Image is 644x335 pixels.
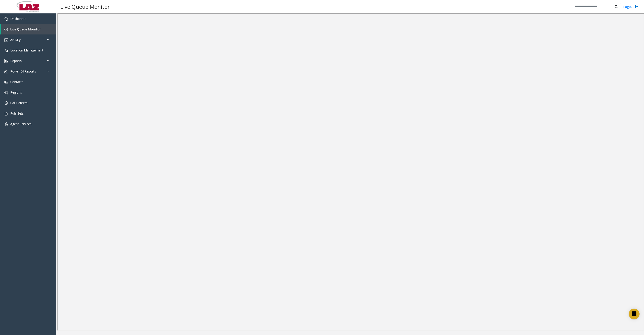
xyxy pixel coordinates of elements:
span: Call Centers [10,101,28,105]
img: 'icon' [4,28,8,31]
h3: Live Queue Monitor [58,1,112,12]
span: Power BI Reports [10,69,36,73]
img: 'icon' [4,112,8,115]
span: Live Queue Monitor [10,27,41,31]
span: Regions [10,90,22,94]
a: Live Queue Monitor [1,24,56,34]
img: 'icon' [4,80,8,84]
img: 'icon' [4,122,8,126]
img: logout [635,4,638,9]
span: Dashboard [10,17,26,21]
span: Agent Services [10,122,32,126]
a: Logout [623,4,638,9]
img: 'icon' [4,70,8,73]
span: Reports [10,59,22,63]
span: Activity [10,38,21,42]
img: 'icon' [4,49,8,52]
img: 'icon' [4,17,8,21]
img: 'icon' [4,38,8,42]
span: Contacts [10,80,23,84]
span: Rule Sets [10,111,24,115]
span: Location Management [10,48,43,52]
img: 'icon' [4,59,8,63]
img: 'icon' [4,91,8,94]
img: 'icon' [4,101,8,105]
